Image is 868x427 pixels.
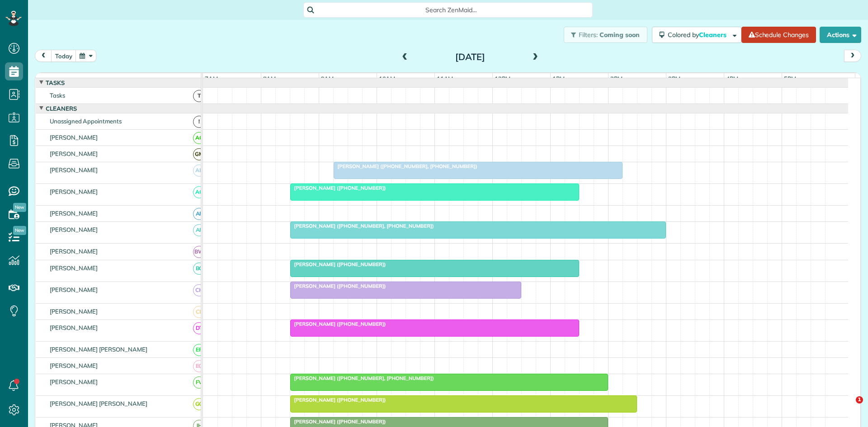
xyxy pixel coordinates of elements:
[261,75,278,82] span: 8am
[48,378,100,385] span: [PERSON_NAME]
[609,75,624,82] span: 2pm
[13,226,26,235] span: New
[48,324,100,331] span: [PERSON_NAME]
[724,75,740,82] span: 4pm
[48,150,100,157] span: [PERSON_NAME]
[837,396,859,418] iframe: Intercom live chat
[290,375,434,381] span: [PERSON_NAME] ([PHONE_NUMBER], [PHONE_NUMBER])
[319,75,336,82] span: 9am
[193,164,205,177] span: AB
[48,134,100,141] span: [PERSON_NAME]
[820,27,861,43] button: Actions
[193,224,205,236] span: AF
[193,322,205,334] span: DT
[48,362,100,369] span: [PERSON_NAME]
[193,344,205,356] span: EP
[666,75,682,82] span: 3pm
[579,31,598,39] span: Filters:
[699,31,728,39] span: Cleaners
[48,166,100,174] span: [PERSON_NAME]
[44,79,66,86] span: Tasks
[48,92,67,99] span: Tasks
[193,116,205,128] span: !
[48,210,100,217] span: [PERSON_NAME]
[414,52,527,62] h2: [DATE]
[551,75,566,82] span: 1pm
[290,223,434,229] span: [PERSON_NAME] ([PHONE_NUMBER], [PHONE_NUMBER])
[782,75,798,82] span: 5pm
[493,75,512,82] span: 12pm
[48,346,149,353] span: [PERSON_NAME] [PERSON_NAME]
[290,321,387,327] span: [PERSON_NAME] ([PHONE_NUMBER])
[193,398,205,410] span: GG
[13,203,26,212] span: New
[333,163,478,169] span: [PERSON_NAME] ([PHONE_NUMBER], [PHONE_NUMBER])
[599,31,640,39] span: Coming soon
[35,50,52,62] button: prev
[48,308,100,315] span: [PERSON_NAME]
[856,396,863,404] span: 1
[193,186,205,198] span: AC
[193,246,205,258] span: BW
[193,263,205,275] span: BC
[290,185,387,191] span: [PERSON_NAME] ([PHONE_NUMBER])
[51,50,76,62] button: today
[48,400,149,407] span: [PERSON_NAME] [PERSON_NAME]
[652,27,741,43] button: Colored byCleaners
[48,117,123,125] span: Unassigned Appointments
[193,148,205,160] span: GM
[193,208,205,220] span: AF
[48,264,100,272] span: [PERSON_NAME]
[48,248,100,255] span: [PERSON_NAME]
[193,90,205,102] span: T
[193,284,205,296] span: CH
[290,418,387,425] span: [PERSON_NAME] ([PHONE_NUMBER])
[193,360,205,372] span: EG
[203,75,220,82] span: 7am
[193,132,205,144] span: AC
[44,105,79,112] span: Cleaners
[48,226,100,233] span: [PERSON_NAME]
[290,397,387,403] span: [PERSON_NAME] ([PHONE_NUMBER])
[193,306,205,318] span: CL
[844,50,861,62] button: next
[193,376,205,389] span: FV
[290,283,387,289] span: [PERSON_NAME] ([PHONE_NUMBER])
[741,27,816,43] a: Schedule Changes
[668,31,730,39] span: Colored by
[435,75,455,82] span: 11am
[48,188,100,195] span: [PERSON_NAME]
[290,261,387,267] span: [PERSON_NAME] ([PHONE_NUMBER])
[377,75,397,82] span: 10am
[48,286,100,293] span: [PERSON_NAME]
